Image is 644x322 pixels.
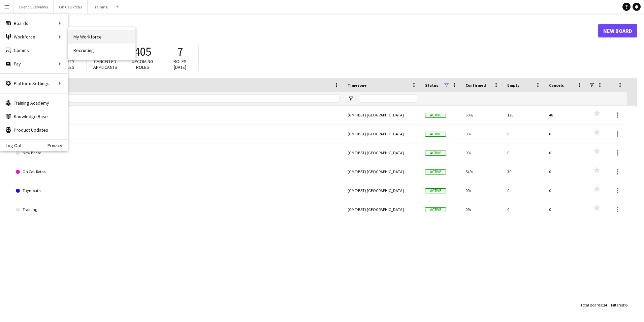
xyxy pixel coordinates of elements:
[16,181,340,200] a: Taymouth
[68,30,135,44] a: My Workforce
[0,143,22,148] a: Log Out
[344,143,421,162] div: (GMT/BST) [GEOGRAPHIC_DATA]
[344,162,421,181] div: (GMT/BST) [GEOGRAPHIC_DATA]
[461,106,503,124] div: 60%
[598,24,637,37] a: New Board
[549,83,564,88] span: Cancels
[348,96,354,102] button: Open Filter Menu
[0,77,68,90] div: Platform Settings
[16,162,340,181] a: On Call Rotas
[545,143,587,162] div: 0
[93,58,117,70] span: Cancelled applicants
[47,143,68,148] a: Privacy
[348,83,366,88] span: Timezone
[545,181,587,200] div: 0
[0,44,68,57] a: Comms
[344,181,421,200] div: (GMT/BST) [GEOGRAPHIC_DATA]
[16,200,340,219] a: Training
[503,162,545,181] div: 30
[132,58,153,70] span: Upcoming roles
[545,106,587,124] div: 48
[0,57,68,71] div: Pay
[16,143,340,162] a: New Board
[503,181,545,200] div: 0
[14,0,54,14] button: Event Overviews
[425,151,446,156] span: Active
[0,96,68,110] a: Training Academy
[611,298,627,312] div: :
[580,298,607,312] div: :
[461,125,503,143] div: 0%
[503,125,545,143] div: 0
[177,44,183,59] span: 7
[425,207,446,212] span: Active
[425,169,446,175] span: Active
[625,302,627,307] span: 6
[580,302,602,307] span: Total Boards
[545,200,587,219] div: 0
[344,106,421,124] div: (GMT/BST) [GEOGRAPHIC_DATA]
[611,302,624,307] span: Filtered
[0,30,68,44] div: Workforce
[0,110,68,123] a: Knowledge Base
[0,123,68,137] a: Product Updates
[461,143,503,162] div: 0%
[360,95,417,103] input: Timezone Filter Input
[28,95,340,103] input: Board name Filter Input
[425,132,446,137] span: Active
[344,200,421,219] div: (GMT/BST) [GEOGRAPHIC_DATA]
[425,83,438,88] span: Status
[503,143,545,162] div: 0
[503,106,545,124] div: 120
[503,200,545,219] div: 0
[461,181,503,200] div: 0%
[461,200,503,219] div: 0%
[425,188,446,193] span: Active
[603,302,607,307] span: 14
[12,26,598,36] h1: Boards
[465,83,486,88] span: Confirmed
[54,0,88,14] button: On Call Rotas
[173,58,187,70] span: Roles [DATE]
[425,113,446,118] span: Active
[16,125,340,143] a: Global Operations
[545,125,587,143] div: 0
[134,44,151,59] span: 405
[88,0,113,14] button: Training
[507,83,519,88] span: Empty
[16,106,340,125] a: Event Overviews
[0,17,68,30] div: Boards
[461,162,503,181] div: 54%
[344,125,421,143] div: (GMT/BST) [GEOGRAPHIC_DATA]
[545,162,587,181] div: 0
[68,44,135,57] a: Recruiting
